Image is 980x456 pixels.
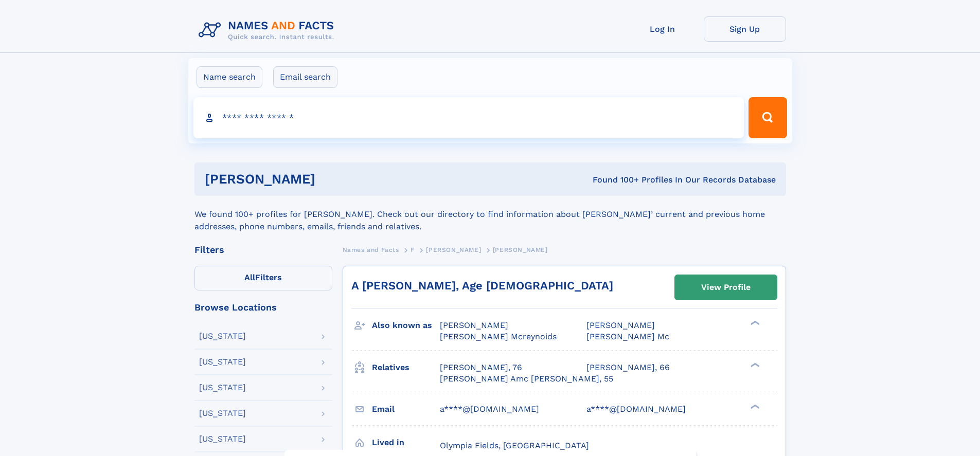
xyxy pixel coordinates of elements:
[440,373,613,385] a: [PERSON_NAME] Amc [PERSON_NAME], 55
[194,196,786,233] div: We found 100+ profiles for [PERSON_NAME]. Check out our directory to find information about [PERS...
[351,279,613,292] a: A [PERSON_NAME], Age [DEMOGRAPHIC_DATA]
[440,320,508,330] span: [PERSON_NAME]
[748,320,760,326] div: ❯
[199,435,246,443] div: [US_STATE]
[749,97,787,138] button: Search Button
[199,384,246,392] div: [US_STATE]
[411,243,415,256] a: F
[197,66,262,88] label: Name search
[273,66,337,88] label: Email search
[411,246,415,253] span: F
[440,332,557,341] span: [PERSON_NAME] Mcreynoids
[372,317,440,334] h3: Also known as
[244,272,255,282] span: All
[194,303,332,312] div: Browse Locations
[194,266,332,290] label: Filters
[205,173,454,186] h1: [PERSON_NAME]
[343,243,399,256] a: Names and Facts
[701,276,751,299] div: View Profile
[194,245,332,254] div: Filters
[621,16,704,42] a: Log In
[199,358,246,366] div: [US_STATE]
[372,359,440,376] h3: Relatives
[675,275,777,300] a: View Profile
[454,174,776,186] div: Found 100+ Profiles In Our Records Database
[748,403,760,410] div: ❯
[586,362,670,373] a: [PERSON_NAME], 66
[372,434,440,451] h3: Lived in
[704,16,786,42] a: Sign Up
[586,332,669,341] span: [PERSON_NAME] Mc
[199,409,246,417] div: [US_STATE]
[199,332,246,340] div: [US_STATE]
[440,441,589,450] span: Olympia Fields, [GEOGRAPHIC_DATA]
[748,361,760,368] div: ❯
[426,243,481,256] a: [PERSON_NAME]
[586,320,655,330] span: [PERSON_NAME]
[426,246,481,253] span: [PERSON_NAME]
[493,246,548,253] span: [PERSON_NAME]
[194,16,343,44] img: Logo Names and Facts
[372,400,440,418] h3: Email
[440,362,522,373] a: [PERSON_NAME], 76
[193,97,744,138] input: search input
